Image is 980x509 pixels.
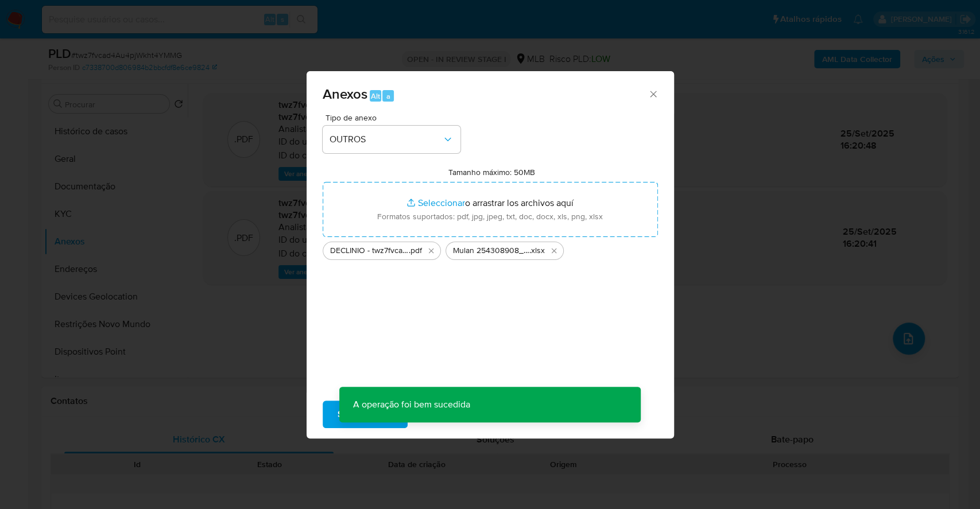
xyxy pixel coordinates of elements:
span: DECLINIO - twz7fvcad4Au4pjWkht4YMMG - CPF 92066771953 - [PERSON_NAME] - Documentos Google [330,245,409,257]
label: Tamanho máximo: 50MB [448,167,535,177]
span: .xlsx [529,245,545,257]
button: OUTROS [323,126,460,153]
span: a [386,91,390,102]
p: A operação foi bem sucedida [339,387,484,422]
button: Cerrar [648,88,658,99]
span: Mulan 254308908_2025_09_25_06_47_35 [453,245,529,257]
button: Subir arquivo [323,401,408,428]
span: Cancelar [427,402,464,427]
span: OUTROS [330,134,442,145]
span: Alt [371,91,380,102]
span: .pdf [409,245,422,257]
span: Tipo de anexo [326,114,463,122]
span: Anexos [323,84,367,104]
button: Eliminar Mulan 254308908_2025_09_25_06_47_35.xlsx [547,244,561,258]
span: Subir arquivo [338,402,393,427]
button: Eliminar DECLINIO - twz7fvcad4Au4pjWkht4YMMG - CPF 92066771953 - RUI JACKSON ROEDER - Documentos ... [424,244,438,258]
ul: Archivos seleccionados [323,237,658,260]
